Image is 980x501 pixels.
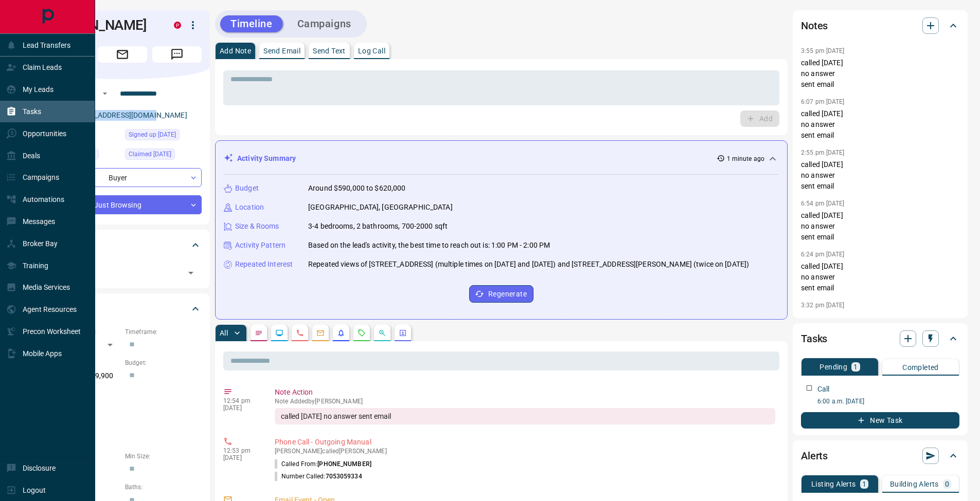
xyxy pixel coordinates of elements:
[275,387,775,398] p: Note Action
[43,421,202,430] p: Motivation:
[287,15,362,32] button: Campaigns
[275,472,362,481] p: Number Called:
[275,448,775,455] p: [PERSON_NAME] called [PERSON_NAME]
[125,452,202,461] p: Min Size:
[43,399,202,416] p: Orillia
[801,159,959,192] p: called [DATE] no answer sent email
[378,329,386,337] svg: Opportunities
[184,266,198,280] button: Open
[125,129,202,143] div: Mon Nov 30 2020
[275,408,775,424] div: called [DATE] no answer sent email
[853,363,858,370] p: 1
[358,329,366,337] svg: Requests
[801,412,959,429] button: New Task
[801,17,828,34] h2: Notes
[317,460,371,468] span: [PHONE_NUMBER]
[220,47,251,54] p: Add Note
[308,183,406,194] p: Around $590,000 to $620,000
[819,363,847,370] p: Pending
[235,221,279,232] p: Size & Rooms
[235,202,264,213] p: Location
[811,480,856,488] p: Listing Alerts
[43,389,202,399] p: Areas Searched:
[275,437,775,448] p: Phone Call - Outgoing Manual
[71,111,187,119] a: [EMAIL_ADDRESS][DOMAIN_NAME]
[152,46,202,63] span: Message
[801,13,959,38] div: Notes
[263,47,300,54] p: Send Email
[125,358,202,367] p: Budget:
[43,17,158,33] h1: [PERSON_NAME]
[399,329,407,337] svg: Agent Actions
[223,404,259,412] p: [DATE]
[275,329,283,337] svg: Lead Browsing Activity
[358,47,385,54] p: Log Call
[296,329,304,337] svg: Calls
[235,259,293,270] p: Repeated Interest
[308,202,453,213] p: [GEOGRAPHIC_DATA], [GEOGRAPHIC_DATA]
[308,240,550,251] p: Based on the lead's activity, the best time to reach out is: 1:00 PM - 2:00 PM
[902,364,939,371] p: Completed
[801,326,959,351] div: Tasks
[801,149,845,156] p: 2:55 pm [DATE]
[316,329,325,337] svg: Emails
[801,98,845,105] p: 6:07 pm [DATE]
[98,46,147,63] span: Email
[337,329,345,337] svg: Listing Alerts
[237,153,296,164] p: Activity Summary
[817,397,959,406] p: 6:00 a.m. [DATE]
[255,329,263,337] svg: Notes
[223,397,259,404] p: 12:54 pm
[862,480,866,488] p: 1
[313,47,346,54] p: Send Text
[220,329,228,337] p: All
[224,149,779,168] div: Activity Summary1 minute ago
[223,447,259,454] p: 12:53 pm
[326,473,362,480] span: 7053059334
[469,285,533,303] button: Regenerate
[801,448,828,464] h2: Alerts
[174,22,181,29] div: property.ca
[43,296,202,321] div: Criteria
[125,149,202,163] div: Wed Feb 07 2024
[125,483,202,492] p: Baths:
[223,454,259,461] p: [DATE]
[817,384,830,395] p: Call
[801,330,827,347] h2: Tasks
[801,47,845,54] p: 3:55 pm [DATE]
[801,58,959,90] p: called [DATE] no answer sent email
[801,261,959,293] p: called [DATE] no answer sent email
[801,210,959,243] p: called [DATE] no answer sent email
[801,443,959,468] div: Alerts
[890,480,939,488] p: Building Alerts
[801,302,845,309] p: 3:32 pm [DATE]
[308,221,448,232] p: 3-4 bedrooms, 2 bathrooms, 700-2000 sqft
[125,327,202,337] p: Timeframe:
[235,240,286,251] p: Activity Pattern
[43,233,202,257] div: Tags
[43,195,202,214] div: Just Browsing
[275,398,775,405] p: Note Added by [PERSON_NAME]
[129,149,171,159] span: Claimed [DATE]
[308,259,749,270] p: Repeated views of [STREET_ADDRESS] (multiple times on [DATE] and [DATE]) and [STREET_ADDRESS][PER...
[727,154,764,163] p: 1 minute ago
[801,200,845,207] p: 6:54 pm [DATE]
[220,15,283,32] button: Timeline
[275,459,371,469] p: Called From:
[801,108,959,141] p: called [DATE] no answer sent email
[99,87,111,100] button: Open
[801,251,845,258] p: 6:24 pm [DATE]
[235,183,259,194] p: Budget
[129,129,176,140] span: Signed up [DATE]
[43,168,202,187] div: Buyer
[945,480,949,488] p: 0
